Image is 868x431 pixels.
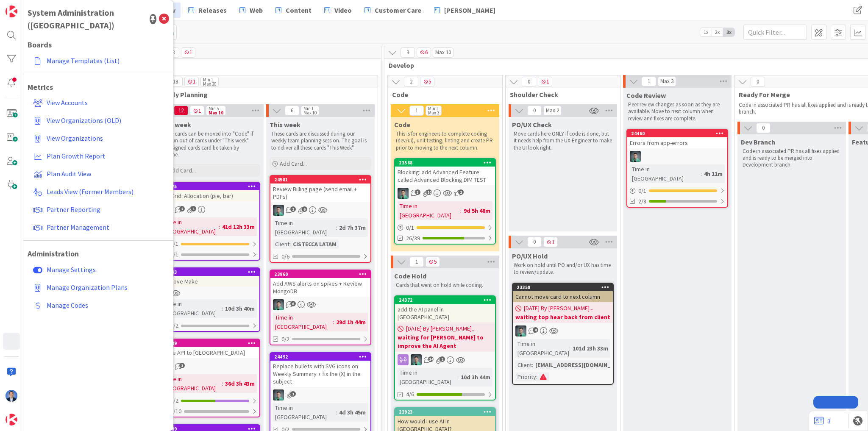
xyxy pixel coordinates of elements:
div: 24492Replace bullets with SVG icons on Weekly Summary + fix the (X) in the subject [270,353,370,387]
p: These cards are discussed during our weekly team planning session. The goal is to deliver all the... [271,131,370,151]
div: 23568 [395,159,495,167]
div: 23923 [399,409,495,415]
p: Code in associated PR has all fixes applied and is ready to be merged into Development branch. [743,148,841,169]
div: 23358Cannot move card to next column [513,284,613,302]
p: Peer review changes as soon as they are available. Move to next column when review and fixes are ... [628,101,726,122]
div: Time in [GEOGRAPHIC_DATA] [273,403,336,422]
span: : [532,360,533,370]
div: 23975 [163,184,259,189]
a: Releases [183,3,232,18]
div: Move API to [GEOGRAPHIC_DATA] [159,347,259,358]
span: 0 [527,106,542,116]
a: 23975AG-Grid: Allocation (pie, bar)VPTime in [GEOGRAPHIC_DATA]:41d 12h 33m0/10/1 [159,182,260,261]
span: Weekly Planning [156,90,367,99]
div: 0/1 [627,186,727,196]
span: View Accounts [47,98,88,107]
div: Time in [GEOGRAPHIC_DATA] [398,201,460,220]
div: Min 1 [428,106,438,111]
div: System Administration ([GEOGRAPHIC_DATA]) [28,6,145,32]
div: VP [270,299,370,310]
div: Max 2 [546,108,559,113]
span: 18 [168,77,183,87]
a: Manage Templates (List) [30,53,169,68]
a: 23568Blocking: add Advanced Feature called Advanced Blocking DIM TESTVPTime in [GEOGRAPHIC_DATA]:... [394,158,496,245]
img: avatar [6,414,17,425]
div: Min 1 [203,78,213,82]
span: 1 [290,391,296,397]
span: 5 [420,77,434,87]
span: 6 [285,106,299,116]
div: 23949 [163,340,259,346]
span: 1 [409,257,424,267]
div: 23960 [274,271,370,277]
span: Plan Growth Report [47,152,106,160]
div: 23975 [159,183,259,190]
div: 24492 [270,353,370,361]
span: Add Card... [169,167,196,174]
div: 101d 23h 33m [570,344,610,353]
div: 24493 [163,269,259,275]
div: Errors from app-errors [627,137,727,148]
span: 6 [417,47,431,58]
span: 3 [401,47,415,58]
h1: Boards [28,40,169,50]
div: AG-Grid: Allocation (pie, bar) [159,190,259,201]
span: Manage Settings [47,265,96,274]
span: 0/2 [170,321,178,330]
span: Web [250,5,263,15]
span: 3x [723,28,734,36]
span: PO/UX Hold [512,252,548,260]
div: VP [513,325,613,336]
span: 1 [642,76,656,86]
div: 29d 1h 44m [334,317,368,327]
div: Time in [GEOGRAPHIC_DATA] [273,313,333,331]
span: 2 [440,356,445,362]
p: This is for engineers to complete coding (dev/ui), unit testing, linting and create PR prior to m... [396,131,494,151]
div: VP [395,354,495,365]
span: 26/39 [406,234,420,243]
div: Blocking: add Advanced Feature called Advanced Blocking DIM TEST [395,167,495,185]
div: 24460 [627,130,727,137]
p: Move cards here ONLY if code is done, but it needs help from the UX Engineer to make the UI look ... [514,131,612,151]
div: Max 10 [209,111,223,115]
span: 0 / 1 [170,239,178,248]
a: 24581Review Billing page (send email + PDFs)VPTime in [GEOGRAPHIC_DATA]:2d 7h 37mClient:CISTECCA ... [270,175,371,263]
span: 0 / 1 [638,186,646,195]
a: 24460Errors from app-errorsVPTime in [GEOGRAPHIC_DATA]:4h 11m0/12/8 [626,129,728,208]
span: 14 [428,356,434,362]
img: Visit kanbanzone.com [6,6,17,17]
span: 6 [302,206,307,212]
span: : [536,372,537,381]
div: 24581 [270,176,370,184]
span: 0 [522,77,536,87]
div: CISTECCA LATAM [291,239,339,249]
div: Max 10 [435,50,451,55]
div: Time in [GEOGRAPHIC_DATA] [162,374,222,393]
span: Releases [198,5,227,15]
p: These cards can be moved into "Code" if you run out of cards under "This week". Unassigned cards ... [160,131,259,158]
div: Min 1 [303,106,314,111]
div: 24493Improve Make [159,268,259,287]
span: Customer Care [375,5,421,15]
div: add the AI panel in [GEOGRAPHIC_DATA] [395,304,495,323]
p: Cards that went on hold while coding. [396,282,494,289]
span: 4/6 [406,390,414,399]
span: 4 [533,327,538,333]
div: Max 10 [303,111,317,115]
span: : [333,317,334,327]
a: 24493Improve MakeTime in [GEOGRAPHIC_DATA]:10d 3h 40m0/2 [159,267,260,332]
span: 0/10 [170,407,181,416]
div: 23358 [513,284,613,291]
div: Max 3 [428,111,439,115]
div: Time in [GEOGRAPHIC_DATA] [162,299,222,318]
span: : [701,169,702,178]
span: Manage Codes [47,301,88,309]
img: VP [515,325,526,336]
div: Client [515,360,532,370]
div: 24460 [631,131,727,136]
a: 23358Cannot move card to next column[DATE] By [PERSON_NAME]...waiting top hear back from clientVP... [512,283,614,385]
div: 24581Review Billing page (send email + PDFs) [270,176,370,202]
div: Time in [GEOGRAPHIC_DATA] [273,218,336,237]
span: Code [394,120,410,129]
img: VP [273,299,284,310]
